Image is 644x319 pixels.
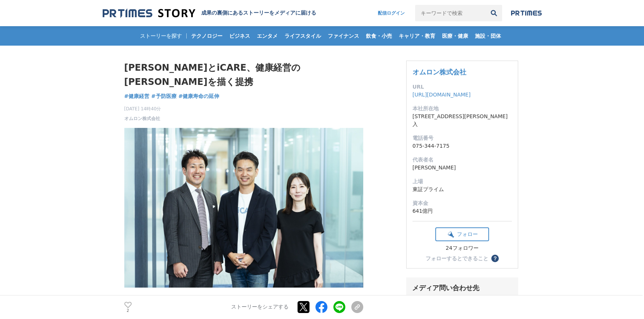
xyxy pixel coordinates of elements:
[281,33,324,39] span: ライフスタイル
[439,26,471,46] a: 医療・健康
[511,10,542,16] img: prtimes
[226,26,253,46] a: ビジネス
[151,93,177,99] span: #予防医療
[396,33,438,39] span: キャリア・教育
[413,83,512,91] dt: URL
[472,33,504,39] span: 施設・団体
[413,113,512,128] dd: [STREET_ADDRESS][PERSON_NAME]入
[396,26,438,46] a: キャリア・教育
[413,92,471,98] a: [URL][DOMAIN_NAME]
[426,256,488,261] div: フォローするとできること
[413,105,512,113] dt: 本社所在地
[124,92,150,100] a: #健康経営
[325,26,362,46] a: ファイナンス
[413,156,512,164] dt: 代表者名
[491,255,499,262] button: ？
[124,105,161,112] span: [DATE] 14時40分
[363,33,395,39] span: 飲食・小売
[413,68,466,76] a: オムロン株式会社
[413,185,512,193] dd: 東証プライム
[413,142,512,150] dd: 075-344-7175
[435,245,489,252] div: 24フォロワー
[188,26,225,46] a: テクノロジー
[151,92,177,100] a: #予防医療
[413,199,512,207] dt: 資本金
[124,93,150,99] span: #健康経営
[124,61,363,89] h1: [PERSON_NAME]とiCARE、健康経営の[PERSON_NAME]を描く提携
[124,309,132,313] p: 2
[281,26,324,46] a: ライフスタイル
[124,128,363,288] img: thumbnail_35d31cf0-8709-11f0-ada9-85209cade760.jpg
[231,304,289,311] p: ストーリーをシェアする
[413,207,512,215] dd: 641億円
[413,178,512,185] dt: 上場
[103,8,195,18] img: 成果の裏側にあるストーリーをメディアに届ける
[415,5,486,21] input: キーワードで検索
[254,33,281,39] span: エンタメ
[472,26,504,46] a: 施設・団体
[178,93,220,99] span: #健康寿命の延伸
[363,26,395,46] a: 飲食・小売
[124,115,160,122] a: オムロン株式会社
[325,33,362,39] span: ファイナンス
[412,283,512,292] div: メディア問い合わせ先
[413,164,512,172] dd: [PERSON_NAME]
[178,92,220,100] a: #健康寿命の延伸
[226,33,253,39] span: ビジネス
[435,227,489,241] button: フォロー
[413,134,512,142] dt: 電話番号
[370,5,412,21] a: 配信ログイン
[439,33,471,39] span: 医療・健康
[492,256,498,261] span: ？
[486,5,502,21] button: 検索
[201,10,316,16] h2: 成果の裏側にあるストーリーをメディアに届ける
[188,33,225,39] span: テクノロジー
[254,26,281,46] a: エンタメ
[103,8,316,18] a: 成果の裏側にあるストーリーをメディアに届ける 成果の裏側にあるストーリーをメディアに届ける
